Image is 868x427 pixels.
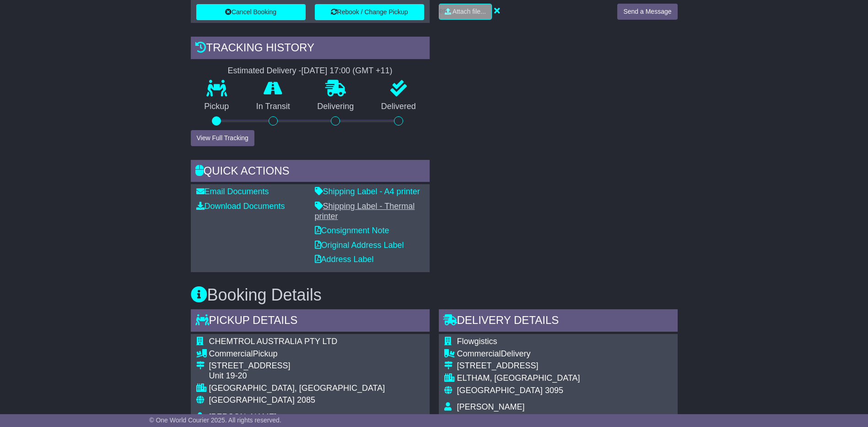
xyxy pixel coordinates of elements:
div: Pickup [209,349,385,359]
div: [STREET_ADDRESS] [457,361,664,371]
div: Unit 19-20 [209,371,385,381]
div: Delivery Details [439,309,678,334]
div: Pickup Details [191,309,430,334]
span: Commercial [209,349,253,358]
span: [PERSON_NAME] [209,412,277,422]
span: CHEMTROL AUSTRALIA PTY LTD [209,337,338,346]
div: Delivery [457,349,664,359]
span: 2085 [297,395,315,405]
div: [DATE] 17:00 (GMT +11) [302,66,393,76]
p: In Transit [243,102,304,112]
button: View Full Tracking [191,130,254,146]
span: [GEOGRAPHIC_DATA] [209,395,295,405]
p: Delivering [304,102,368,112]
div: ELTHAM, [GEOGRAPHIC_DATA] [457,373,664,383]
span: Flowgistics [457,337,497,346]
a: Shipping Label - Thermal printer [315,202,415,221]
a: Original Address Label [315,241,404,250]
div: [GEOGRAPHIC_DATA], [GEOGRAPHIC_DATA] [209,383,385,394]
span: Commercial [457,349,501,358]
span: 3095 [545,386,563,395]
button: Send a Message [617,4,677,20]
a: Email Documents [196,187,269,196]
p: Delivered [367,102,430,112]
div: Quick Actions [191,160,430,185]
a: Consignment Note [315,226,389,235]
h3: Booking Details [191,286,678,304]
button: Rebook / Change Pickup [315,4,424,20]
span: [GEOGRAPHIC_DATA] [457,386,543,395]
span: [PERSON_NAME] [457,402,525,411]
a: Address Label [315,255,374,264]
button: Cancel Booking [196,4,306,20]
p: Pickup [191,102,243,112]
span: © One World Courier 2025. All rights reserved. [149,416,281,424]
div: Tracking history [191,37,430,61]
a: Download Documents [196,202,285,211]
a: Shipping Label - A4 printer [315,187,420,196]
div: Estimated Delivery - [191,66,430,76]
div: [STREET_ADDRESS] [209,361,385,371]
